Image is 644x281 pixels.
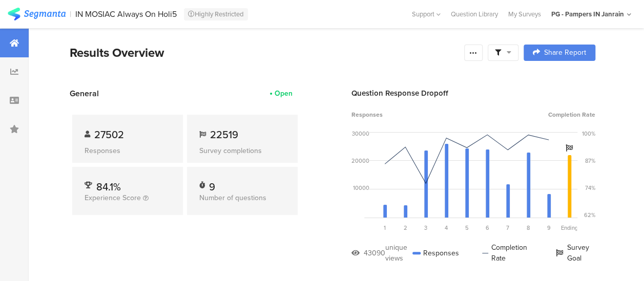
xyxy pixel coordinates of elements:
[199,145,285,156] div: Survey completions
[184,8,248,20] div: Highly Restricted
[210,127,238,142] span: 22519
[70,8,71,20] div: |
[351,157,369,165] div: 20000
[351,110,383,119] span: Responses
[547,224,551,232] span: 9
[551,9,624,19] div: PG - Pampers IN Janrain
[412,242,459,264] div: Responses
[424,224,427,232] span: 3
[70,88,99,99] span: General
[559,224,579,232] div: Ending
[585,157,595,165] div: 87%
[555,242,595,264] div: Survey Goal
[70,44,459,62] div: Results Overview
[209,179,215,189] div: 9
[584,211,595,219] div: 62%
[465,224,469,232] span: 5
[351,88,595,99] div: Question Response Dropoff
[582,129,595,138] div: 100%
[85,192,141,203] span: Experience Score
[506,224,509,232] span: 7
[486,224,489,232] span: 6
[445,224,448,232] span: 4
[503,9,546,19] a: My Surveys
[482,242,533,264] div: Completion Rate
[385,242,412,264] div: unique views
[96,179,121,194] span: 84.1%
[94,127,124,142] span: 27502
[446,9,503,19] a: Question Library
[412,6,441,22] div: Support
[404,224,407,232] span: 2
[585,184,595,192] div: 74%
[75,9,177,19] div: IN MOSIAC Always On Holi5
[544,49,586,56] span: Share Report
[352,129,369,138] div: 30000
[8,8,66,20] img: segmanta logo
[199,192,266,203] span: Number of questions
[364,248,385,258] div: 43090
[85,145,171,156] div: Responses
[353,184,369,192] div: 10000
[275,88,293,99] div: Open
[527,224,530,232] span: 8
[384,224,386,232] span: 1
